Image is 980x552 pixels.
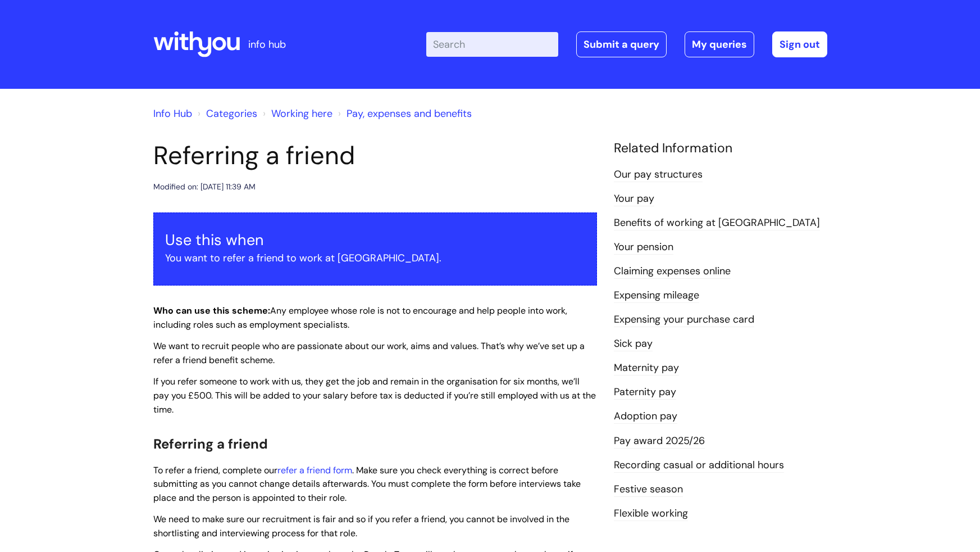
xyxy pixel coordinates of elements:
a: Claiming expenses online [614,264,731,279]
a: Categories [206,107,257,120]
a: Expensing your purchase card [614,313,754,327]
a: Your pay [614,192,654,206]
h3: Use this when [165,231,585,249]
a: Working here [271,107,332,120]
p: info hub [248,35,286,53]
a: Sign out [772,31,827,57]
div: | - [426,31,827,57]
a: Expensing mileage [614,288,699,303]
span: Any employee whose role is not to encourage and help people into work, including roles such as em... [153,305,567,331]
a: Pay, expenses and benefits [347,107,472,120]
a: Paternity pay [614,385,676,400]
a: Benefits of working at [GEOGRAPHIC_DATA] [614,216,820,230]
a: Submit a query [576,31,667,57]
span: Referring a friend [153,435,268,453]
strong: Who can use this scheme: [153,305,270,316]
li: Working here [260,105,332,123]
span: We want to recruit people who are passionate about our work, aims and values. That’s why we’ve se... [153,340,585,366]
a: My queries [685,31,754,57]
p: You want to refer a friend to work at [GEOGRAPHIC_DATA]. [165,249,585,267]
a: Recording casual or additional hours [614,458,784,473]
a: Our pay structures [614,168,703,182]
a: Sick pay [614,337,653,351]
a: Pay award 2025/26 [614,434,705,449]
input: Search [426,32,558,57]
span: We need to make sure our recruitment is fair and so if you refer a friend, you cannot be involved... [153,513,569,539]
h4: Related Information [614,141,827,156]
a: Festive season [614,482,683,497]
h1: Referring a friend [153,141,597,171]
li: Pay, expenses and benefits [335,105,472,123]
a: Info Hub [153,107,192,120]
li: Solution home [195,105,257,123]
span: To refer a friend, complete our . Make sure you check everything is correct before submitting as ... [153,464,581,504]
div: Modified on: [DATE] 11:39 AM [153,180,256,194]
span: If you refer someone to work with us, they get the job and remain in the organisation for six mon... [153,375,596,415]
a: Flexible working [614,506,688,521]
a: Adoption pay [614,409,677,424]
a: Your pension [614,240,673,255]
a: Maternity pay [614,361,679,375]
a: refer a friend form [277,464,352,476]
